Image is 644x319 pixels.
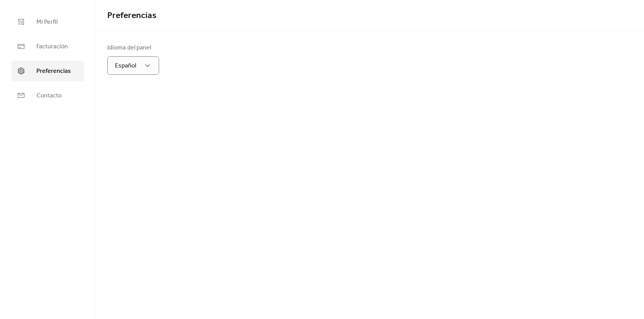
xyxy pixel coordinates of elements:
span: Español [115,60,136,72]
a: Contacto [11,85,84,106]
span: Preferencias [36,67,71,76]
a: Preferencias [11,61,84,81]
span: Facturación [36,42,68,51]
div: Idioma del panel [107,43,158,53]
span: Preferencias [107,7,156,24]
a: Mi Perfil [11,12,84,32]
a: Facturación [11,36,84,57]
span: Mi Perfil [36,18,58,27]
span: Contacto [36,91,62,100]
